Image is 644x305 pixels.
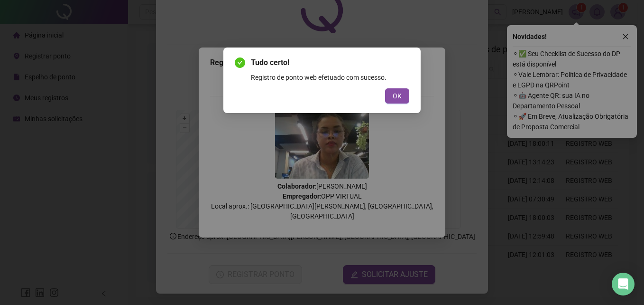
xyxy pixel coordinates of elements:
[235,57,245,68] span: check-circle
[612,273,635,295] div: Open Intercom Messenger
[251,72,409,83] div: Registro de ponto web efetuado com sucesso.
[393,91,402,101] span: OK
[385,88,409,104] button: OK
[251,57,409,68] span: Tudo certo!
